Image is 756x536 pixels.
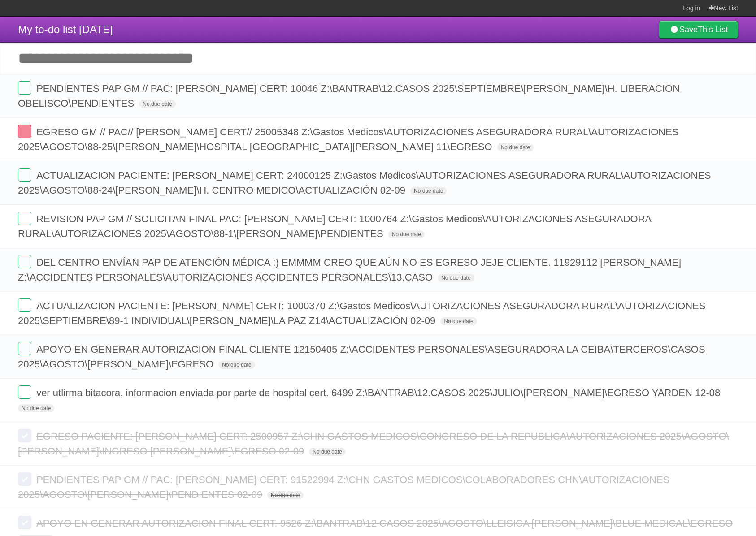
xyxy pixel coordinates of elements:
label: Done [18,429,31,442]
span: EGRESO GM // PAC// [PERSON_NAME] CERT// 25005348 Z:\Gastos Medicos\AUTORIZACIONES ASEGURADORA RUR... [18,126,679,152]
span: No due date [18,404,54,412]
label: Done [18,516,31,529]
span: EGRESO PACIENTE: [PERSON_NAME] CERT: 2500957 Z:\CHN GASTOS MEDICOS\CONGRESO DE LA REPUBLICA\AUTOR... [18,431,729,457]
label: Done [18,81,31,95]
span: APOYO EN GENERAR AUTORIZACION FINAL CERT. 9526 Z:\BANTRAB\12.CASOS 2025\AGOSTO\LLEISICA [PERSON_N... [36,518,735,529]
label: Done [18,298,31,312]
span: No due date [410,187,447,195]
span: No due date [139,100,175,108]
span: ACTUALIZACION PACIENTE: [PERSON_NAME] CERT: 1000370 Z:\Gastos Medicos\AUTORIZACIONES ASEGURADORA ... [18,300,705,326]
span: No due date [440,317,477,325]
span: No due date [218,361,255,369]
label: Done [18,255,31,268]
label: Done [18,472,31,486]
label: Done [18,168,31,182]
label: Done [18,212,31,225]
label: Done [18,385,31,399]
span: No due date [267,491,304,499]
span: PENDIENTES PAP GM // PAC: [PERSON_NAME] CERT: 10046 Z:\BANTRAB\12.CASOS 2025\SEPTIEMBRE\[PERSON_N... [18,83,680,109]
span: No due date [497,143,534,151]
span: No due date [309,448,345,456]
label: Done [18,342,31,355]
span: DEL CENTRO ENVÍAN PAP DE ATENCIÓN MÉDICA :) EMMMM CREO QUE AÚN NO ES EGRESO JEJE CLIENTE. 1192911... [18,257,681,283]
span: ver utlirma bitacora, informacion enviada por parte de hospital cert. 6499 Z:\BANTRAB\12.CASOS 20... [36,387,722,398]
span: REVISION PAP GM // SOLICITAN FINAL PAC: [PERSON_NAME] CERT: 1000764 Z:\Gastos Medicos\AUTORIZACIO... [18,213,651,239]
span: ACTUALIZACION PACIENTE: [PERSON_NAME] CERT: 24000125 Z:\Gastos Medicos\AUTORIZACIONES ASEGURADORA... [18,170,711,196]
a: SaveThis List [659,21,738,39]
b: This List [698,25,728,34]
span: APOYO EN GENERAR AUTORIZACION FINAL CLIENTE 12150405 Z:\ACCIDENTES PERSONALES\ASEGURADORA LA CEIB... [18,344,705,370]
span: No due date [388,230,425,238]
span: My to-do list [DATE] [18,23,113,35]
label: Done [18,125,31,138]
span: No due date [438,274,474,282]
span: PENDIENTES PAP GM // PAC: [PERSON_NAME] CERT: 91522994 Z:\CHN GASTOS MEDICOS\COLABORADORES CHN\AU... [18,474,669,500]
